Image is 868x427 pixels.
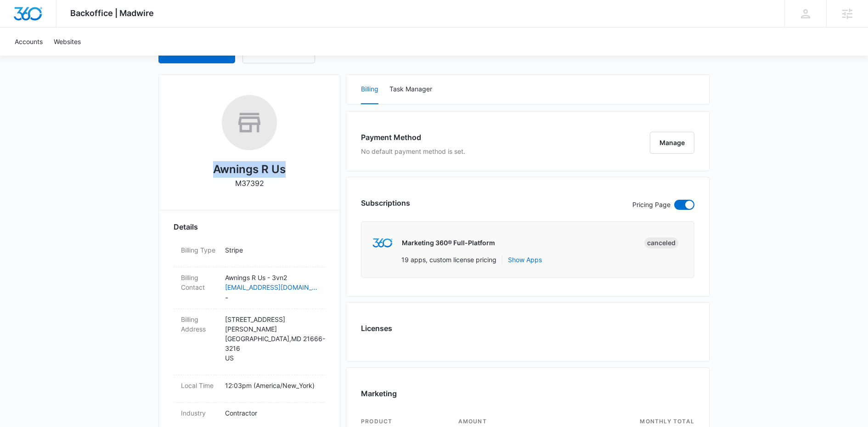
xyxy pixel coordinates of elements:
[361,388,397,399] h3: Marketing
[225,282,318,292] a: [EMAIL_ADDRESS][DOMAIN_NAME]
[650,132,694,154] button: Manage
[402,238,495,247] p: Marketing 360® Full-Platform
[181,315,218,334] dt: Billing Address
[174,240,325,267] div: Billing TypeStripe
[70,8,154,18] span: Backoffice | Madwire
[181,273,218,292] dt: Billing Contact
[632,200,671,210] p: Pricing Page
[181,408,218,418] dt: Industry
[181,245,218,255] dt: Billing Type
[174,267,325,309] div: Billing ContactAwnings R Us - 3vn2[EMAIL_ADDRESS][DOMAIN_NAME]-
[225,273,318,303] dd: -
[174,221,198,232] span: Details
[361,146,465,156] p: No default payment method is set.
[225,408,318,418] p: Contractor
[225,245,318,255] p: Stripe
[361,75,378,104] button: Billing
[174,309,325,375] div: Billing Address[STREET_ADDRESS][PERSON_NAME][GEOGRAPHIC_DATA],MD 21666-3216US
[235,178,264,189] p: M37392
[644,237,678,248] div: Canceled
[9,28,48,56] a: Accounts
[181,381,218,390] dt: Local Time
[225,315,318,363] p: [STREET_ADDRESS][PERSON_NAME] [GEOGRAPHIC_DATA] , MD 21666-3216 US
[508,255,542,264] button: Show Apps
[401,255,496,264] p: 19 apps, custom license pricing
[225,273,318,282] p: Awnings R Us - 3vn2
[361,323,392,334] h3: Licenses
[361,197,410,208] h3: Subscriptions
[225,381,318,390] p: 12:03pm ( America/New_York )
[213,161,286,178] h2: Awnings R Us
[372,238,392,248] img: marketing360Logo
[174,375,325,403] div: Local Time12:03pm (America/New_York)
[389,75,432,104] button: Task Manager
[361,132,465,143] h3: Payment Method
[48,28,86,56] a: Websites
